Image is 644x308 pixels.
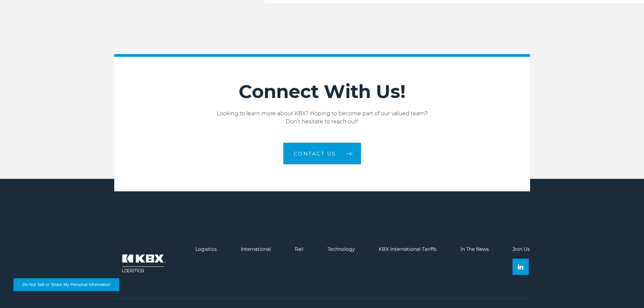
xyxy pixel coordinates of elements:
[328,246,355,252] a: Technology
[518,264,523,269] img: Linkedin
[114,80,530,103] h2: Connect With Us!
[294,151,336,156] span: Contact us
[114,110,530,126] p: Looking to learn more about KBX? Hoping to become part of our valued team? Don’t hesitate to reac...
[295,246,304,252] a: Rail
[512,246,530,252] a: Join Us
[283,143,361,164] a: Contact us arrow arrow
[195,246,217,252] a: Logistics
[460,246,489,252] a: In The News
[114,246,172,280] img: kbx logo
[379,246,436,252] a: KBX International Tariffs
[241,246,271,252] a: International
[14,278,119,291] button: Do Not Sell or Share My Personal Information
